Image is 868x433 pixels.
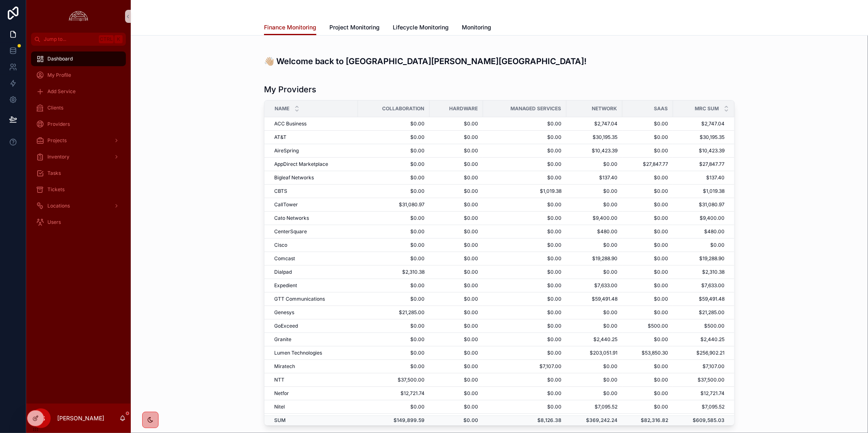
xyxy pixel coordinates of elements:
td: $2,440.25 [673,333,734,346]
a: Clients [31,100,126,115]
td: Genesys [264,306,358,319]
td: $0.00 [483,387,566,400]
h1: My Providers [264,84,316,95]
td: $8,126.38 [483,415,566,425]
td: $0.00 [483,373,566,387]
a: Project Monitoring [329,20,380,36]
td: $0.00 [430,225,483,239]
span: SaaS [654,105,668,112]
td: $0.00 [430,292,483,306]
td: $0.00 [430,266,483,279]
td: $7,095.52 [566,400,622,414]
td: $0.00 [358,400,430,414]
td: $0.00 [358,185,430,198]
td: $0.00 [622,333,673,346]
td: $0.00 [483,212,566,225]
td: $12,721.74 [358,387,430,400]
td: PanTerra Networks [264,414,358,427]
td: Miratech [264,360,358,373]
td: $480.00 [673,225,734,239]
td: Granite [264,333,358,346]
span: Lifecycle Monitoring [393,23,449,31]
td: Comcast [264,252,358,266]
td: $0.00 [358,333,430,346]
td: $7,107.00 [673,360,734,373]
td: $480.00 [566,225,622,239]
td: $7,633.00 [566,279,622,292]
span: Dashboard [47,56,73,62]
td: $0.00 [430,360,483,373]
td: $0.00 [430,239,483,252]
button: Jump to...CtrlK [31,33,126,46]
td: $256,902.21 [673,346,734,360]
td: $0.00 [566,185,622,198]
td: $0.00 [430,198,483,212]
td: Cisco [264,239,358,252]
td: Nitel [264,400,358,414]
td: $0.00 [430,373,483,387]
td: $500.00 [622,319,673,333]
span: Clients [47,105,63,111]
td: $0.00 [622,252,673,266]
td: AireSpring [264,144,358,158]
td: $0.00 [622,266,673,279]
td: $137.40 [566,171,622,185]
td: $59,491.48 [673,292,734,306]
td: $0.00 [483,225,566,239]
td: $0.00 [358,212,430,225]
span: My Profile [47,72,71,78]
td: $27,847.77 [622,158,673,171]
td: $0.00 [483,306,566,319]
p: [PERSON_NAME] [57,414,104,422]
a: Dashboard [31,51,126,66]
span: Monitoring [462,23,491,31]
td: $0.00 [358,346,430,360]
td: $19,288.90 [673,252,734,266]
td: $1,019.38 [673,185,734,198]
a: Finance Monitoring [264,20,316,36]
a: Add Service [31,84,126,99]
span: Add Service [47,88,76,95]
td: $0.00 [483,239,566,252]
td: $0.00 [566,387,622,400]
td: $31,080.97 [673,198,734,212]
span: Hardware [449,105,478,112]
td: $0.00 [622,117,673,131]
td: $0.00 [358,158,430,171]
span: Ctrl [99,35,114,43]
td: $9,400.00 [673,212,734,225]
td: $0.00 [483,144,566,158]
td: CallTower [264,198,358,212]
td: CenterSquare [264,225,358,239]
td: $137.40 [673,171,734,185]
a: Providers [31,117,126,132]
td: $0.00 [483,400,566,414]
td: $0.00 [483,158,566,171]
td: $0.00 [622,225,673,239]
td: $0.00 [358,252,430,266]
td: $45,000.00 [673,414,734,427]
a: Projects [31,133,126,148]
td: $0.00 [358,171,430,185]
td: Dialpad [264,266,358,279]
td: $0.00 [622,212,673,225]
td: $0.00 [622,171,673,185]
img: App logo [67,10,90,23]
td: $0.00 [358,225,430,239]
td: $0.00 [566,360,622,373]
td: $30,195.35 [566,131,622,144]
td: $0.00 [358,239,430,252]
td: $31,080.97 [358,198,430,212]
td: $0.00 [566,158,622,171]
span: Finance Monitoring [264,23,316,31]
td: $10,423.39 [566,144,622,158]
td: $0.00 [430,158,483,171]
td: $12,721.74 [673,387,734,400]
td: $0.00 [430,400,483,414]
td: $0.00 [430,346,483,360]
a: Tasks [31,166,126,181]
td: $10,423.39 [673,144,734,158]
td: $2,747.04 [566,117,622,131]
span: Name [275,105,289,112]
td: $203,051.91 [566,346,622,360]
